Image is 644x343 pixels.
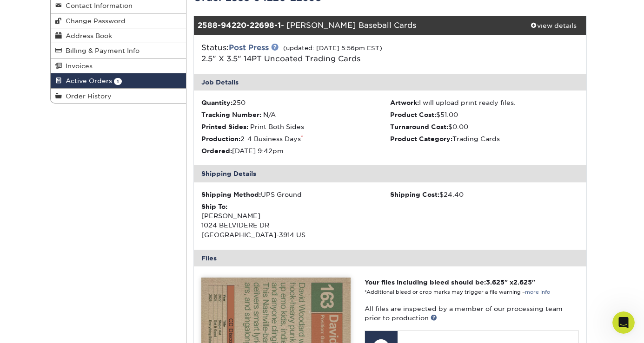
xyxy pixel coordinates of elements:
[111,15,129,33] img: Profile image for Julie
[521,16,586,35] a: view details
[390,110,579,119] li: $51.00
[521,21,586,30] div: view details
[201,111,261,118] strong: Tracking Number:
[201,98,390,107] li: 250
[19,117,167,127] div: Recent message
[201,134,390,143] li: 2-4 Business Days
[201,191,261,198] strong: Shipping Method:
[62,77,112,84] span: Active Orders
[41,140,95,150] div: [PERSON_NAME]
[201,99,232,106] strong: Quantity:
[20,281,41,287] span: Home
[390,191,439,198] strong: Shipping Cost:
[19,233,156,242] div: Print Order Status
[201,54,360,63] a: 2.5" X 3.5" 14PT Uncoated Trading Cards
[9,109,177,158] div: Recent messageProfile image for AveryPlease let us know if we can help you further or if you have...
[146,15,165,33] img: Profile image for Avery
[13,207,173,225] button: Search for help
[147,281,162,287] span: Help
[194,74,586,91] div: Job Details
[612,311,635,334] iframe: Intercom live chat
[19,170,155,180] div: Send us a message
[62,47,139,54] span: Billing & Payment Info
[390,135,452,142] strong: Product Category:
[51,58,186,73] a: Invoices
[51,13,186,28] a: Change Password
[201,190,390,199] div: UPS Ground
[513,278,532,286] span: 2.625
[62,2,133,9] span: Contact Information
[62,62,93,70] span: Invoices
[19,180,155,190] div: We'll be back online [DATE]
[390,123,448,130] strong: Turnaround Cost:
[390,122,579,131] li: $0.00
[194,16,521,35] div: - [PERSON_NAME] Baseball Cards
[9,162,177,198] div: Send us a messageWe'll be back online [DATE]
[250,123,304,130] span: Print Both Sides
[19,18,87,32] img: logo
[13,229,173,246] div: Print Order Status
[283,45,382,52] small: (updated: [DATE] 5:56pm EST)
[2,315,79,340] iframe: Google Customer Reviews
[201,146,390,155] li: [DATE] 9:42pm
[19,131,38,149] img: Profile image for Avery
[62,17,126,25] span: Change Password
[51,73,186,88] a: Active Orders 1
[201,123,248,130] strong: Printed Sides:
[10,123,176,157] div: Profile image for AveryPlease let us know if we can help you further or if you have any other que...
[390,99,419,106] strong: Artwork:
[124,258,186,295] button: Help
[77,281,109,287] span: Messages
[486,278,505,286] span: 3.625
[525,289,550,295] a: more info
[51,28,186,43] a: Address Book
[19,250,156,259] div: Creating Print-Ready Files
[128,15,147,33] img: Profile image for Erica
[201,202,390,240] div: [PERSON_NAME] 1024 BELVIDERE DR [GEOGRAPHIC_DATA]-3914 US
[62,258,124,295] button: Messages
[229,43,269,52] a: Post Press
[365,304,579,323] p: All files are inspected by a member of our processing team prior to production.
[263,111,276,118] span: N/A
[19,66,167,82] p: Hi [PERSON_NAME]
[194,165,586,182] div: Shipping Details
[201,135,240,142] strong: Production:
[390,134,579,143] li: Trading Cards
[201,203,227,210] strong: Ship To:
[41,131,367,139] span: Please let us know if we can help you further or if you have any other questions. Have a great day!
[114,78,122,85] span: 1
[194,250,586,266] div: Files
[365,278,535,286] strong: Your files including bleed should be: " x "
[365,289,550,295] small: *Additional bleed or crop marks may trigger a file warning –
[51,89,186,103] a: Order History
[19,211,75,221] span: Search for help
[194,42,455,65] div: Status:
[390,190,579,199] div: $24.40
[390,98,579,107] li: I will upload print ready files.
[97,140,123,150] div: • [DATE]
[390,111,436,118] strong: Product Cost:
[13,246,173,263] div: Creating Print-Ready Files
[62,92,112,100] span: Order History
[198,21,281,30] strong: 2588-94220-22698-1
[201,147,232,155] strong: Ordered:
[19,82,167,97] p: How can we help?
[51,43,186,58] a: Billing & Payment Info
[62,32,112,39] span: Address Book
